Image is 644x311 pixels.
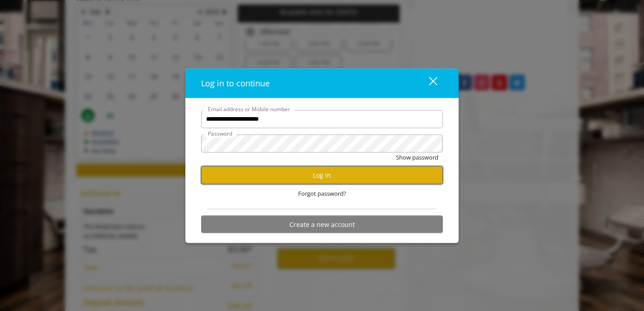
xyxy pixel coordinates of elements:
[201,216,443,233] button: Create a new account
[412,74,443,92] button: close dialog
[201,77,270,88] span: Log in to continue
[419,76,437,90] div: close dialog
[201,134,443,152] input: Password
[203,104,294,113] label: Email address or Mobile number
[203,129,237,137] label: Password
[201,110,443,128] input: Email address or Mobile number
[201,166,443,184] button: Log in
[298,188,346,198] span: Forgot password?
[396,152,438,162] button: Show password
